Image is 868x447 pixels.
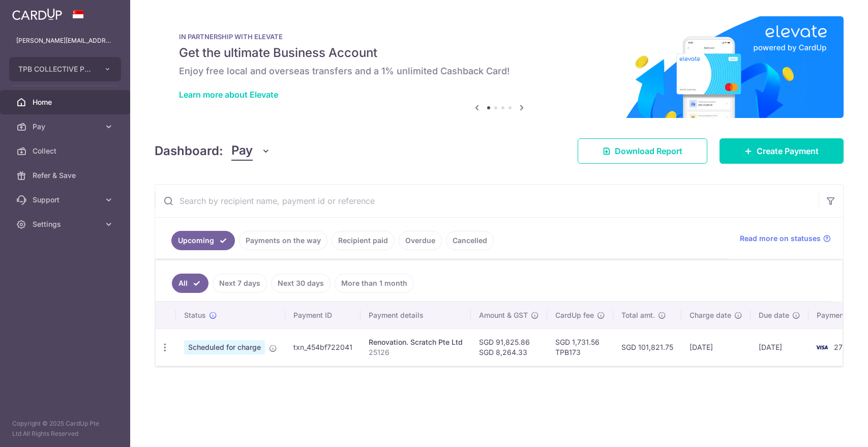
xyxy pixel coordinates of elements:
[9,57,121,81] button: TPB COLLECTIVE PTE. LTD.
[33,195,100,205] span: Support
[271,274,331,293] a: Next 30 days
[399,231,442,250] a: Overdue
[179,65,819,77] h6: Enjoy free local and overseas transfers and a 1% unlimited Cashback Card!
[720,138,844,164] a: Create Payment
[179,45,819,61] h5: Get the ultimate Business Account
[369,347,463,357] p: 25126
[332,231,395,250] a: Recipient paid
[155,142,223,160] h4: Dashboard:
[812,341,832,353] img: Bank Card
[613,329,681,366] td: SGD 101,821.75
[803,416,858,442] iframe: Opens a widget where you can find more information
[446,231,494,250] a: Cancelled
[369,337,463,347] div: Renovation. Scratch Pte Ltd
[759,310,789,320] span: Due date
[621,310,655,320] span: Total amt.
[179,90,278,100] a: Learn more about Elevate
[33,122,100,132] span: Pay
[33,170,100,181] span: Refer & Save
[361,302,471,329] th: Payment details
[834,343,852,351] span: 2736
[213,274,267,293] a: Next 7 days
[155,16,844,118] img: Renovation banner
[555,310,594,320] span: CardUp fee
[155,185,819,217] input: Search by recipient name, payment id or reference
[184,310,206,320] span: Status
[740,233,831,244] a: Read more on statuses
[16,36,114,46] p: [PERSON_NAME][EMAIL_ADDRESS][DOMAIN_NAME]
[184,340,265,354] span: Scheduled for charge
[547,329,613,366] td: SGD 1,731.56 TPB173
[757,145,819,157] span: Create Payment
[690,310,731,320] span: Charge date
[335,274,414,293] a: More than 1 month
[179,33,819,41] p: IN PARTNERSHIP WITH ELEVATE
[172,274,208,293] a: All
[33,219,100,229] span: Settings
[479,310,528,320] span: Amount & GST
[18,64,94,74] span: TPB COLLECTIVE PTE. LTD.
[471,329,547,366] td: SGD 91,825.86 SGD 8,264.33
[578,138,707,164] a: Download Report
[33,97,100,107] span: Home
[239,231,327,250] a: Payments on the way
[740,233,821,244] span: Read more on statuses
[33,146,100,156] span: Collect
[751,329,809,366] td: [DATE]
[285,329,361,366] td: txn_454bf722041
[231,141,253,161] span: Pay
[12,8,62,20] img: CardUp
[231,141,271,161] button: Pay
[171,231,235,250] a: Upcoming
[615,145,682,157] span: Download Report
[681,329,751,366] td: [DATE]
[285,302,361,329] th: Payment ID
